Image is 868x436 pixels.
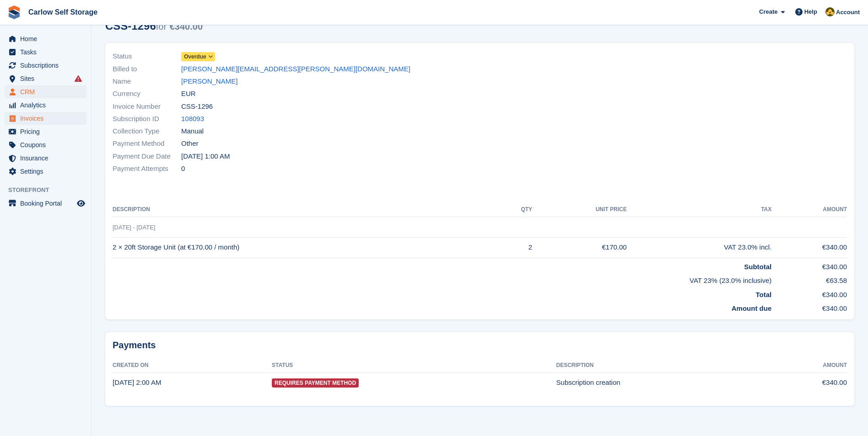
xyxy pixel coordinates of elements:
[113,126,181,137] span: Collection Type
[8,186,91,195] span: Storefront
[113,378,161,386] time: 2025-09-20 01:00:53 UTC
[756,291,772,298] strong: Total
[836,8,860,17] span: Account
[181,64,410,74] a: [PERSON_NAME][EMAIL_ADDRESS][PERSON_NAME][DOMAIN_NAME]
[759,7,777,16] span: Create
[20,59,75,72] span: Subscriptions
[184,53,206,61] span: Overdue
[498,202,532,217] th: QTY
[272,378,359,388] span: Requires Payment Method
[113,51,181,62] span: Status
[5,99,86,112] a: menu
[75,198,86,209] a: Preview store
[20,152,75,165] span: Insurance
[771,237,847,258] td: €340.00
[181,126,204,137] span: Manual
[627,242,772,253] div: VAT 23.0% incl.
[20,165,75,178] span: Settings
[113,202,498,217] th: Description
[113,340,847,351] h2: Payments
[5,85,86,98] a: menu
[20,46,75,58] span: Tasks
[5,165,86,178] a: menu
[25,5,101,20] a: Carlow Self Storage
[181,51,215,62] a: Overdue
[113,64,181,74] span: Billed to
[766,372,847,393] td: €340.00
[5,152,86,165] a: menu
[771,286,847,300] td: €340.00
[20,32,75,45] span: Home
[20,197,75,210] span: Booking Portal
[556,358,766,373] th: Description
[181,101,213,112] span: CSS-1296
[113,272,771,286] td: VAT 23% (23.0% inclusive)
[113,164,181,174] span: Payment Attempts
[20,112,75,125] span: Invoices
[113,138,181,149] span: Payment Method
[5,125,86,138] a: menu
[113,101,181,112] span: Invoice Number
[156,21,167,32] span: for
[181,138,199,149] span: Other
[732,304,772,312] strong: Amount due
[181,89,196,99] span: EUR
[556,372,766,393] td: Subscription creation
[5,72,86,85] a: menu
[113,358,272,373] th: Created On
[20,99,75,112] span: Analytics
[113,114,181,124] span: Subscription ID
[20,125,75,138] span: Pricing
[5,112,86,125] a: menu
[7,5,21,19] img: stora-icon-8386f47178a22dfd0bd8f6a31ec36ba5ce8667c1dd55bd0f319d3a0aa187defe.svg
[113,76,181,87] span: Name
[771,272,847,286] td: €63.58
[498,237,532,258] td: 2
[771,202,847,217] th: Amount
[5,46,86,58] a: menu
[75,75,82,82] i: Smart entry sync failures have occurred
[170,21,203,32] span: €340.00
[825,7,835,16] img: Kevin Moore
[113,237,498,258] td: 2 × 20ft Storage Unit (at €170.00 / month)
[771,300,847,314] td: €340.00
[113,89,181,99] span: Currency
[113,224,155,231] span: [DATE] - [DATE]
[105,20,203,32] div: CSS-1296
[20,85,75,98] span: CRM
[5,59,86,72] a: menu
[766,358,847,373] th: Amount
[181,114,204,124] a: 108093
[771,258,847,272] td: €340.00
[744,263,771,271] strong: Subtotal
[5,32,86,45] a: menu
[181,151,230,162] time: 2025-09-21 00:00:00 UTC
[181,164,185,174] span: 0
[627,202,772,217] th: Tax
[113,151,181,162] span: Payment Due Date
[272,358,556,373] th: Status
[532,202,627,217] th: Unit Price
[5,197,86,210] a: menu
[804,7,817,16] span: Help
[181,76,237,87] a: [PERSON_NAME]
[5,138,86,151] a: menu
[20,138,75,151] span: Coupons
[532,237,627,258] td: €170.00
[20,72,75,85] span: Sites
